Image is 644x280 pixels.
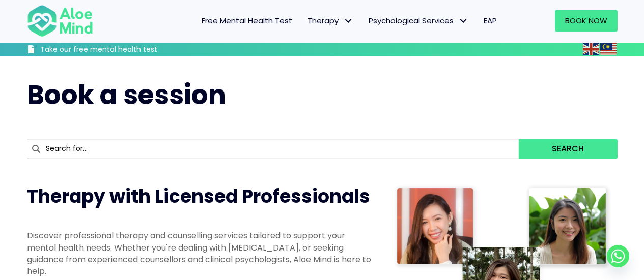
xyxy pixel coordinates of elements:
img: en [583,43,599,55]
span: EAP [484,15,497,26]
a: TherapyTherapy: submenu [300,10,361,32]
a: English [583,43,600,55]
a: Psychological ServicesPsychological Services: submenu [361,10,476,32]
span: Free Mental Health Test [202,15,292,26]
a: EAP [476,10,505,32]
button: Search [519,139,617,159]
img: ms [600,43,617,55]
span: Therapy: submenu [341,14,356,28]
span: Psychological Services: submenu [456,14,471,28]
span: Book Now [565,15,607,26]
p: Discover professional therapy and counselling services tailored to support your mental health nee... [27,230,373,277]
a: Take our free mental health test [27,45,212,56]
nav: Menu [106,10,505,32]
a: Malay [600,43,618,55]
h3: Take our free mental health test [40,45,212,55]
span: Psychological Services [369,15,468,26]
a: Whatsapp [607,245,629,267]
img: Aloe mind Logo [27,4,93,38]
span: Therapy [307,15,353,26]
a: Book Now [555,10,618,32]
a: Free Mental Health Test [194,10,300,32]
span: Therapy with Licensed Professionals [27,183,370,209]
span: Book a session [27,76,226,113]
input: Search for... [27,139,519,159]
